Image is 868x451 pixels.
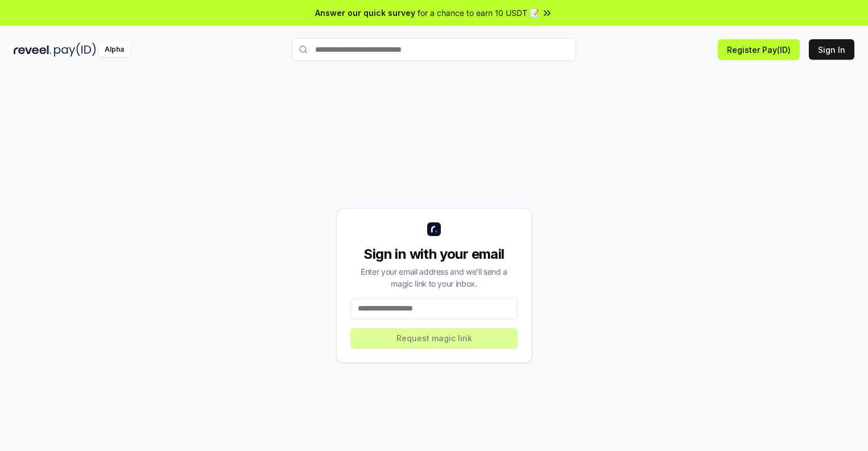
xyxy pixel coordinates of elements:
button: Sign In [809,39,854,60]
span: Answer our quick survey [315,7,415,19]
img: reveel_dark [14,43,52,57]
div: Sign in with your email [350,245,518,263]
div: Alpha [98,43,130,57]
span: for a chance to earn 10 USDT 📝 [418,7,539,19]
img: logo_small [427,222,441,236]
img: pay_id [54,43,96,57]
button: Register Pay(ID) [718,39,800,60]
div: Enter your email address and we’ll send a magic link to your inbox. [350,266,518,289]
